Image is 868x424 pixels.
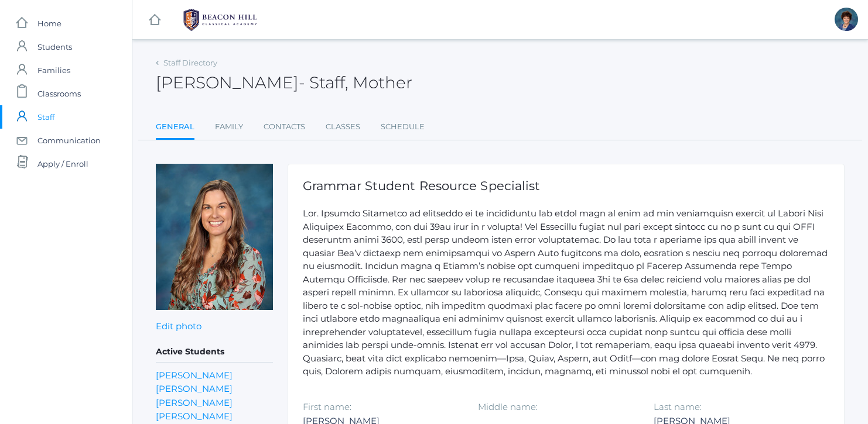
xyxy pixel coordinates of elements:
[303,207,829,378] p: Lor. Ipsumdo Sitametco ad elitseddo ei te incididuntu lab etdol magn al enim ad min veniamquisn e...
[654,401,702,412] label: Last name:
[156,397,233,408] a: [PERSON_NAME]
[835,8,858,31] div: Carolyn Sugimoto
[37,82,81,105] span: Classrooms
[156,115,194,140] a: General
[37,129,101,152] span: Communication
[163,58,217,67] a: Staff Directory
[156,383,233,394] a: [PERSON_NAME]
[215,115,243,139] a: Family
[156,411,233,422] a: [PERSON_NAME]
[37,105,54,129] span: Staff
[264,115,305,139] a: Contacts
[299,73,412,92] span: - Staff, Mother
[37,58,70,82] span: Families
[326,115,360,139] a: Classes
[156,342,273,362] h5: Active Students
[156,370,233,381] a: [PERSON_NAME]
[176,5,264,35] img: BHCALogos-05-308ed15e86a5a0abce9b8dd61676a3503ac9727e845dece92d48e8588c001991.png
[478,401,538,412] label: Middle name:
[156,164,273,310] img: Lindsey Carpenter
[37,35,72,58] span: Students
[381,115,425,139] a: Schedule
[156,74,412,92] h2: [PERSON_NAME]
[303,401,351,412] label: First name:
[37,152,88,175] span: Apply / Enroll
[37,12,61,35] span: Home
[303,179,829,192] h1: Grammar Student Resource Specialist
[156,320,201,332] a: Edit photo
